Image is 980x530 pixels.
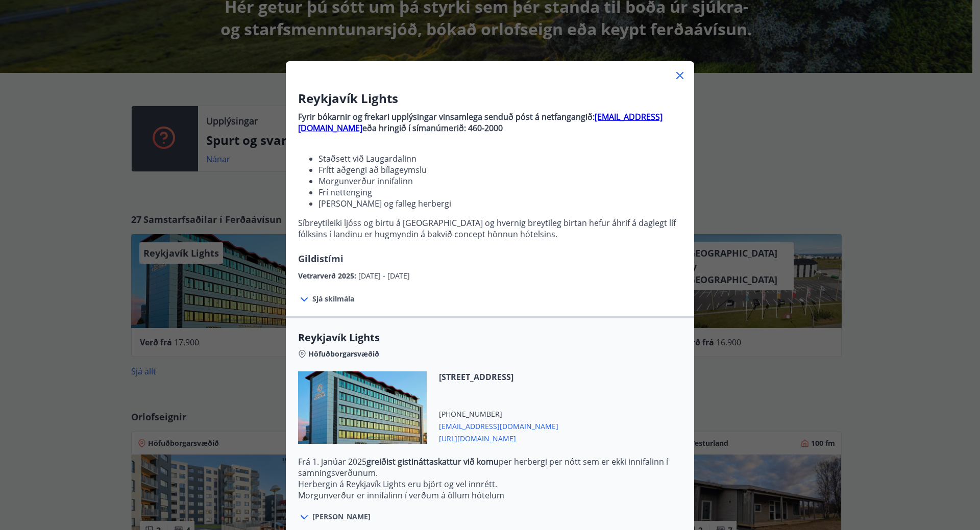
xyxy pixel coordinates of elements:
p: Herbergin á Reykjavík Lights eru björt og vel innrétt. [298,478,682,490]
a: [EMAIL_ADDRESS][DOMAIN_NAME] [298,111,663,134]
span: Reykjavík Lights [298,331,682,345]
strong: eða hringið í símanúmerið: 460-2000 [362,122,503,134]
span: [PHONE_NUMBER] [439,409,558,419]
span: [PERSON_NAME] [312,512,371,522]
li: [PERSON_NAME] og falleg herbergi [318,198,682,209]
h3: Reykjavík Lights [298,90,682,107]
span: Vetrarverð 2025 : [298,271,358,281]
span: Gildistími [298,253,344,265]
span: [STREET_ADDRESS] [439,371,558,383]
li: Frítt aðgengi að bílageymslu [318,164,682,175]
strong: Fyrir bókarnir og frekari upplýsingar vinsamlega senduð póst á netfangangið: [298,111,595,122]
span: Sjá skilmála [312,294,354,304]
span: [URL][DOMAIN_NAME] [439,432,558,444]
span: [DATE] - [DATE] [358,271,410,281]
strong: greiðist gistináttaskattur við komu [366,456,499,467]
p: Frá 1. janúar 2025 per herbergi per nótt sem er ekki innifalinn í samningsverðunum. [298,456,682,478]
li: Morgunverður innifalinn [318,175,682,187]
li: Staðsett við Laugardalinn [318,153,682,164]
span: Höfuðborgarsvæðið [308,349,379,359]
li: Frí nettenging [318,187,682,198]
p: Morgunverður er innifalinn í verðum á öllum hótelum [298,490,682,501]
p: Síbreytileiki ljóss og birtu á [GEOGRAPHIC_DATA] og hvernig breytileg birtan hefur áhrif á dagleg... [298,217,682,240]
span: [EMAIL_ADDRESS][DOMAIN_NAME] [439,419,558,432]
